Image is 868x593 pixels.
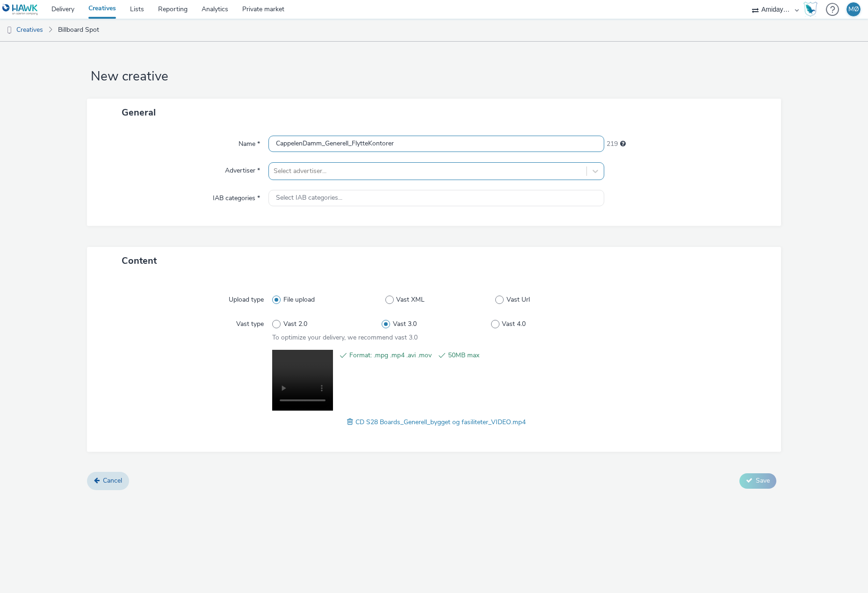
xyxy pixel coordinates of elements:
[355,418,526,427] span: CD S28 Boards_Generell_bygget og fasiliteter_VIDEO.mp4
[122,106,156,119] span: General
[235,136,264,149] label: Name *
[209,190,264,203] label: IAB categories *
[739,473,776,488] button: Save
[2,4,38,15] img: undefined Logo
[232,316,268,329] label: Vast type
[349,350,432,361] span: Format: .mpg .mp4 .avi .mov
[803,2,817,17] img: Hawk Academy
[283,295,315,304] span: File upload
[276,194,342,202] span: Select IAB categories...
[396,295,425,304] span: Vast XML
[87,68,781,86] h1: New creative
[283,319,307,329] span: Vast 2.0
[122,254,157,267] span: Content
[448,350,530,361] span: 50MB max
[803,2,821,17] a: Hawk Academy
[756,476,770,485] span: Save
[506,295,530,304] span: Vast Url
[87,472,129,490] a: Cancel
[502,319,526,329] span: Vast 4.0
[393,319,417,329] span: Vast 3.0
[225,291,268,304] label: Upload type
[221,162,264,175] label: Advertiser *
[53,19,104,41] a: Billboard Spot
[103,476,122,485] span: Cancel
[607,139,618,149] span: 219
[848,2,859,16] div: MØ
[620,139,626,149] div: Maximum 255 characters
[272,333,418,342] span: To optimize your delivery, we recommend vast 3.0
[268,136,604,152] input: Name
[5,26,14,35] img: dooh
